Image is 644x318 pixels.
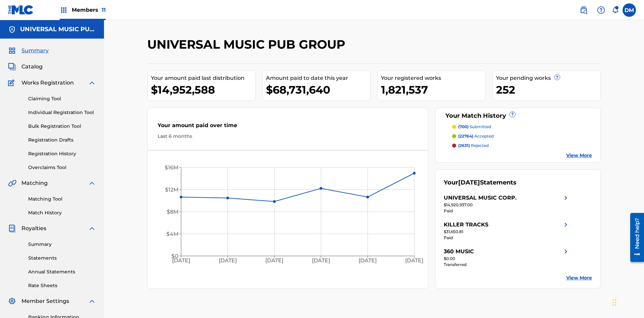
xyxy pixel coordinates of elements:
div: UNIVERSAL MUSIC CORP. [444,194,517,202]
img: expand [88,79,96,87]
tspan: $16M [165,164,178,171]
tspan: $8M [167,209,178,215]
a: Annual Statements [28,268,96,275]
div: $14,920,937.00 [444,202,570,208]
span: Members [72,6,106,14]
iframe: Resource Center [625,210,644,265]
span: (22764) [458,134,473,139]
p: rejected [458,143,489,149]
img: Works Registration [8,79,17,87]
span: ? [554,74,560,80]
a: Match History [28,209,96,216]
a: KILLER TRACKSright chevron icon$31,650.81Paid [444,221,570,241]
img: expand [88,224,96,232]
div: $68,731,640 [266,82,370,97]
a: (22764) accepted [452,133,592,139]
img: Catalog [8,63,16,71]
span: Works Registration [21,79,74,87]
a: (2631) rejected [452,143,592,149]
div: Last 6 months [158,133,418,140]
h2: UNIVERSAL MUSIC PUB GROUP [147,37,348,52]
div: Transferred [444,262,570,268]
a: (700) submitted [452,124,592,130]
a: CatalogCatalog [8,63,43,71]
img: Member Settings [8,297,16,305]
div: User Menu [623,3,636,17]
div: Drag [612,293,616,313]
a: Registration Drafts [28,137,96,144]
iframe: Chat Widget [610,286,644,318]
a: Registration History [28,150,96,157]
tspan: [DATE] [359,258,377,264]
tspan: $4M [166,231,178,237]
div: 360 MUSIC [444,248,474,256]
img: right chevron icon [562,221,570,229]
div: Your amount paid over time [158,121,418,133]
a: View More [566,152,592,159]
p: submitted [458,124,491,130]
tspan: [DATE] [406,258,424,264]
tspan: $12M [165,187,178,193]
span: 11 [102,7,106,13]
div: Notifications [612,7,619,13]
a: Matching Tool [28,196,96,203]
tspan: $0 [171,253,178,259]
span: Matching [21,179,48,187]
div: KILLER TRACKS [444,221,488,229]
span: Catalog [21,63,43,71]
img: Summary [8,47,16,55]
img: Matching [8,179,16,187]
div: Your amount paid last distribution [151,74,255,82]
span: (2631) [458,143,470,148]
span: [DATE] [458,179,480,186]
div: Amount paid to date this year [266,74,370,82]
a: UNIVERSAL MUSIC CORP.right chevron icon$14,920,937.00Paid [444,194,570,214]
span: Royalties [21,224,46,232]
img: expand [88,297,96,305]
a: 360 MUSICright chevron icon$0.00Transferred [444,248,570,268]
a: SummarySummary [8,47,49,55]
div: 1,821,537 [381,82,485,97]
img: Accounts [8,25,16,34]
div: Your pending works [496,74,600,82]
span: (700) [458,124,469,129]
a: Individual Registration Tool [28,109,96,116]
a: Summary [28,241,96,248]
p: accepted [458,133,494,139]
span: Summary [21,47,49,55]
img: help [597,6,605,14]
div: 252 [496,82,600,97]
a: View More [566,274,592,281]
a: Bulk Registration Tool [28,123,96,130]
div: Your registered works [381,74,485,82]
div: $31,650.81 [444,229,570,235]
a: Public Search [577,3,590,17]
span: Member Settings [21,297,69,305]
a: Statements [28,255,96,262]
img: search [580,6,588,14]
div: $0.00 [444,256,570,262]
div: Your Match History [444,111,592,120]
a: Claiming Tool [28,95,96,102]
img: MLC Logo [8,5,34,15]
div: Paid [444,208,570,214]
tspan: [DATE] [265,258,283,264]
a: Rate Sheets [28,282,96,289]
div: $14,952,588 [151,82,255,97]
tspan: [DATE] [172,258,190,264]
div: Paid [444,235,570,241]
span: ? [510,112,515,117]
img: right chevron icon [562,194,570,202]
h5: UNIVERSAL MUSIC PUB GROUP [20,25,96,33]
img: right chevron icon [562,248,570,256]
tspan: [DATE] [312,258,330,264]
img: expand [88,179,96,187]
a: Overclaims Tool [28,164,96,171]
div: Help [594,3,608,17]
img: Royalties [8,224,16,232]
tspan: [DATE] [219,258,237,264]
img: Top Rightsholders [60,6,68,14]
